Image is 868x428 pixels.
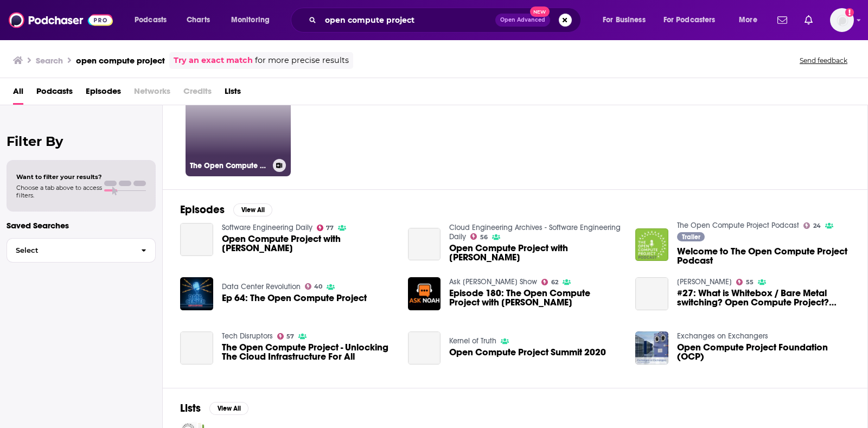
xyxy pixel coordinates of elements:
[314,284,322,289] span: 40
[127,11,181,29] button: open menu
[541,279,558,285] a: 62
[180,203,225,216] h2: Episodes
[449,348,606,357] a: Open Compute Project Summit 2020
[449,289,622,307] span: Episode 180: The Open Compute Project with [PERSON_NAME]
[16,184,102,199] span: Choose a tab above to access filters.
[187,12,210,28] span: Charts
[408,277,441,310] img: Episode 180: The Open Compute Project with Bill Carter
[174,54,253,67] a: Try an exact match
[677,343,850,361] span: Open Compute Project Foundation (OCP)
[845,8,854,17] svg: Add a profile image
[209,402,248,415] button: View All
[224,11,284,29] button: open menu
[470,233,488,240] a: 56
[231,12,270,28] span: Monitoring
[9,10,113,30] img: Podchaser - Follow, Share and Rate Podcasts
[800,11,817,29] a: Show notifications dropdown
[222,343,395,361] a: The Open Compute Project - Unlocking The Cloud Infrastructure For All
[305,283,323,290] a: 40
[682,234,700,240] span: Trailer
[731,11,771,29] button: open menu
[551,280,558,285] span: 62
[480,235,488,240] span: 56
[449,244,622,262] a: Open Compute Project with Steve Helvie
[7,238,156,263] button: Select
[495,14,550,27] button: Open AdvancedNew
[739,12,757,28] span: More
[180,401,201,415] h2: Lists
[408,331,441,365] a: Open Compute Project Summit 2020
[36,82,73,105] a: Podcasts
[830,8,854,32] button: Show profile menu
[677,247,850,265] a: Welcome to The Open Compute Project Podcast
[183,82,212,105] span: Credits
[803,222,821,229] a: 24
[301,8,591,33] div: Search podcasts, credits, & more...
[180,11,216,29] a: Charts
[603,12,646,28] span: For Business
[180,401,248,415] a: ListsView All
[635,228,668,261] a: Welcome to The Open Compute Project Podcast
[180,277,213,310] img: Ep 64: The Open Compute Project
[321,11,495,29] input: Search podcasts, credits, & more...
[449,223,621,241] a: Cloud Engineering Archives - Software Engineering Daily
[225,82,241,105] a: Lists
[255,54,349,67] span: for more precise results
[449,336,496,346] a: Kernel of Truth
[595,11,659,29] button: open menu
[656,11,731,29] button: open menu
[286,334,294,339] span: 57
[677,289,850,307] a: #27: What is Whitebox / Bare Metal switching? Open Compute Project? OpenStack?
[449,277,537,286] a: Ask Noah Show
[746,280,754,285] span: 55
[500,17,545,23] span: Open Advanced
[7,220,156,231] p: Saved Searches
[449,244,622,262] span: Open Compute Project with [PERSON_NAME]
[326,226,334,231] span: 77
[186,71,291,176] a: 24The Open Compute Project Podcast
[36,55,63,66] h3: Search
[530,7,550,17] span: New
[222,331,273,341] a: Tech Disruptors
[76,55,165,66] h3: open compute project
[736,279,754,285] a: 55
[408,228,441,261] a: Open Compute Project with Steve Helvie
[233,203,272,216] button: View All
[180,223,213,256] a: Open Compute Project with Steve Helvie
[663,12,716,28] span: For Podcasters
[135,12,167,28] span: Podcasts
[222,234,395,253] span: Open Compute Project with [PERSON_NAME]
[796,56,851,65] button: Send feedback
[16,173,102,181] span: Want to filter your results?
[677,221,799,230] a: The Open Compute Project Podcast
[86,82,121,105] a: Episodes
[7,247,132,254] span: Select
[635,331,668,365] img: Open Compute Project Foundation (OCP)
[813,223,821,228] span: 24
[180,331,213,365] a: The Open Compute Project - Unlocking The Cloud Infrastructure For All
[222,223,312,232] a: Software Engineering Daily
[222,293,367,303] a: Ep 64: The Open Compute Project
[830,8,854,32] img: User Profile
[677,277,732,286] a: David Bombal
[7,133,156,149] h2: Filter By
[13,82,23,105] a: All
[677,331,768,341] a: Exchanges on Exchangers
[449,289,622,307] a: Episode 180: The Open Compute Project with Bill Carter
[180,203,272,216] a: EpisodesView All
[277,333,295,340] a: 57
[134,82,170,105] span: Networks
